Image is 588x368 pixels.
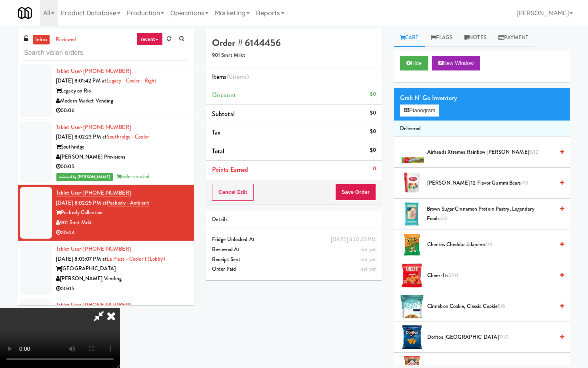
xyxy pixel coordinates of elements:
[427,178,554,188] span: [PERSON_NAME] 12 Flavor Gummi Bears
[56,255,107,263] span: [DATE] 8:03:07 PM at
[81,245,131,253] span: · [PHONE_NUMBER]
[427,271,554,281] span: Cheez-Its
[56,142,188,152] div: Southridge
[56,123,131,131] a: Tablet User· [PHONE_NUMBER]
[394,29,425,47] a: Cart
[107,133,149,141] a: Southridge - Cooler
[212,72,249,81] span: Items
[400,56,428,70] button: Hide
[400,105,439,117] button: Planogram
[432,56,480,70] button: New Window
[425,29,459,47] a: Flags
[458,29,492,47] a: Notes
[212,38,376,48] h4: Order # 6144456
[424,271,564,281] div: Cheez-Its5/10
[424,204,564,224] div: Brown Sugar Cinnamon Protein Pastry, Legendary Foods3/0
[56,96,188,106] div: Modern Market Vending
[107,199,149,207] a: Peabody - Ambient
[56,264,188,274] div: [GEOGRAPHIC_DATA]
[18,297,194,353] li: Tablet User· [PHONE_NUMBER][DATE] 8:03:12 PM atArapahoe Square Fridge[GEOGRAPHIC_DATA] Apartments...
[424,240,564,250] div: Cheetos Cheddar Jalapeno7/9
[18,119,194,185] li: Tablet User· [PHONE_NUMBER][DATE] 8:02:23 PM atSouthridge - CoolerSouthridge[PERSON_NAME] Provisi...
[56,133,107,141] span: [DATE] 8:02:23 PM at
[492,29,535,47] a: Payment
[212,235,376,245] div: Fridge Unlocked At
[529,148,538,156] span: 5/12
[400,92,564,104] div: Grab N' Go Inventory
[212,264,376,274] div: Order Paid
[56,152,188,162] div: [PERSON_NAME] Provisions
[440,215,448,222] span: 3/0
[18,63,194,119] li: Tablet User· [PHONE_NUMBER][DATE] 8:01:42 PM atLegacy - Cooler - RightLegacy on RioModern Market ...
[360,255,376,263] span: not yet
[498,302,505,310] span: 5/8
[212,90,236,100] span: Discount
[212,52,376,58] h5: 901 Smrt Mrkt
[427,204,554,224] span: Brown Sugar Cinnamon Protein Pastry, Legendary Foods
[56,173,113,181] span: reviewed by [PERSON_NAME]
[212,147,225,156] span: Total
[424,147,564,157] div: Airheads Xtremes Rainbow [PERSON_NAME]5/12
[81,189,131,197] span: · [PHONE_NUMBER]
[212,165,248,174] span: Points Earned
[106,77,156,84] a: Legacy - Cooler - Right
[56,284,188,294] div: 00:05
[335,184,376,201] button: Save Order
[116,173,150,180] span: order created
[56,245,131,253] a: Tablet User· [PHONE_NUMBER]
[56,162,188,172] div: 00:05
[56,77,106,84] span: [DATE] 8:01:42 PM at
[394,121,570,137] li: Delivered
[56,218,188,228] div: 901 Smrt Mrkt
[360,265,376,273] span: not yet
[427,332,554,342] span: Doritos [GEOGRAPHIC_DATA]
[370,145,376,155] div: $0
[136,33,163,46] a: recent
[499,333,508,341] span: 7/10
[212,109,235,119] span: Subtotal
[56,274,188,284] div: [PERSON_NAME] Vending
[427,302,554,312] span: Cinnabon Cookie, Classic Cookie
[424,178,564,188] div: [PERSON_NAME] 12 Flavor Gummi Bears7/9
[56,189,131,197] a: Tablet User· [PHONE_NUMBER]
[56,208,188,218] div: Peabody Collection
[81,301,131,309] span: · [PHONE_NUMBER]
[81,123,131,131] span: · [PHONE_NUMBER]
[521,179,528,187] span: 7/9
[424,332,564,342] div: Doritos [GEOGRAPHIC_DATA]7/10
[56,86,188,96] div: Legacy on Rio
[370,108,376,118] div: $0
[56,199,107,207] span: [DATE] 8:02:25 PM at
[81,67,131,75] span: · [PHONE_NUMBER]
[56,67,131,75] a: Tablet User· [PHONE_NUMBER]
[227,72,249,81] span: (0 )
[373,164,376,174] div: 0
[18,185,194,241] li: Tablet User· [PHONE_NUMBER][DATE] 8:02:25 PM atPeabody - AmbientPeabody Collection901 Smrt Mrkt00:44
[212,128,220,137] span: Tax
[54,35,78,45] a: reviewed
[427,240,554,250] span: Cheetos Cheddar Jalapeno
[33,35,50,45] a: inbox
[107,255,165,263] a: La Plaza - Cooler 1 (Lobby)
[233,72,247,81] ng-pluralize: items
[448,271,458,279] span: 5/10
[56,301,131,309] a: Tablet User· [PHONE_NUMBER]
[212,255,376,265] div: Receipt Sent
[18,241,194,297] li: Tablet User· [PHONE_NUMBER][DATE] 8:03:07 PM atLa Plaza - Cooler 1 (Lobby)[GEOGRAPHIC_DATA][PERSO...
[427,147,554,157] span: Airheads Xtremes Rainbow [PERSON_NAME]
[370,89,376,99] div: $0
[360,245,376,253] span: not yet
[212,184,254,201] button: Cancel Edit
[424,302,564,312] div: Cinnabon Cookie, Classic Cookie5/8
[485,241,492,248] span: 7/9
[56,106,188,116] div: 00:06
[331,235,376,245] div: [DATE] 8:02:25 PM
[370,127,376,137] div: $0
[56,228,188,238] div: 00:44
[24,46,188,60] input: Search vision orders
[212,245,376,255] div: Reviewed At
[212,215,376,225] div: Details
[18,6,32,20] img: Micromart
